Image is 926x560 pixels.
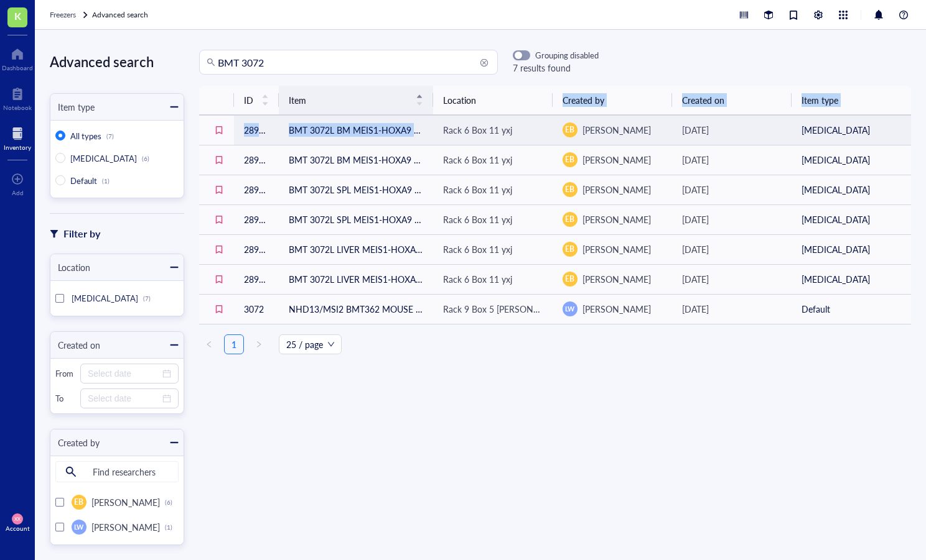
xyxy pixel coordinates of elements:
[234,234,279,264] td: 28981
[199,334,219,354] button: left
[279,175,433,204] td: BMT 3072L SPL MEIS1-HOXA9 TALE GFP XQX [DATE]
[12,189,24,196] div: Add
[72,292,138,304] span: [MEDICAL_DATA]
[234,86,279,115] th: ID
[165,523,172,531] div: (1)
[91,496,160,508] span: [PERSON_NAME]
[792,115,911,145] td: [MEDICAL_DATA]
[565,304,575,314] span: LW
[234,175,279,204] td: 28985
[50,9,76,20] span: Freezers
[565,214,574,225] span: EB
[582,124,651,136] span: [PERSON_NAME]
[6,525,30,532] div: Account
[682,272,782,286] div: [DATE]
[70,130,101,142] span: All types
[565,154,574,165] span: EB
[682,242,782,256] div: [DATE]
[565,273,574,285] span: EB
[63,226,100,242] div: Filter by
[50,9,90,21] a: Freezers
[234,264,279,294] td: 28980
[249,334,269,354] button: right
[88,367,160,380] input: Select date
[535,50,599,61] div: Grouping disabled
[279,86,433,115] th: Item
[279,264,433,294] td: BMT 3072L LIVER MEIS1-HOXA9 TALE GFP XQX [DATE]
[279,204,433,234] td: BMT 3072L SPL MEIS1-HOXA9 TALE GFP XQX [DATE]
[74,522,84,532] span: LW
[142,155,149,162] div: (6)
[279,115,433,145] td: BMT 3072L BM MEIS1-HOXA9 TALE GFP XQX [DATE]
[3,104,32,111] div: Notebook
[50,436,100,449] div: Created by
[199,334,219,354] li: Previous Page
[224,334,244,354] li: 1
[682,302,782,316] div: [DATE]
[513,61,599,75] div: 7 results found
[50,50,184,73] div: Advanced search
[443,302,543,316] div: Rack 9 Box 5 [PERSON_NAME]
[205,341,213,348] span: left
[279,334,342,354] div: Page Size
[443,213,512,226] div: Rack 6 Box 11 yxj
[70,152,137,164] span: [MEDICAL_DATA]
[443,242,512,256] div: Rack 6 Box 11 yxj
[792,175,911,204] td: [MEDICAL_DATA]
[234,204,279,234] td: 28984
[88,392,160,405] input: Select date
[102,177,110,185] div: (1)
[55,368,75,379] div: From
[234,294,279,324] td: 3072
[255,341,263,348] span: right
[682,213,782,226] div: [DATE]
[249,334,269,354] li: Next Page
[4,144,31,151] div: Inventory
[279,294,433,324] td: NHD13/MSI2 BMT362 MOUSE #1 BM
[14,8,21,24] span: K
[286,335,334,354] span: 25 / page
[565,244,574,255] span: EB
[225,335,243,354] a: 1
[2,64,33,71] div: Dashboard
[234,145,279,175] td: 28986
[3,84,32,111] a: Notebook
[289,93,408,107] span: Item
[14,516,20,521] span: XX
[582,303,651,315] span: [PERSON_NAME]
[792,294,911,324] td: Default
[244,93,254,107] span: ID
[2,44,33,71] a: Dashboard
[582,273,651,285] span: [PERSON_NAME]
[565,124,574,135] span: EB
[91,521,160,533] span: [PERSON_NAME]
[792,145,911,175] td: [MEDICAL_DATA]
[565,184,574,195] span: EB
[433,86,553,115] th: Location
[106,132,114,140] div: (7)
[553,86,672,115] th: Created by
[443,153,512,167] div: Rack 6 Box 11 yxj
[74,497,83,508] span: EB
[682,183,782,196] div: [DATE]
[582,154,651,166] span: [PERSON_NAME]
[279,234,433,264] td: BMT 3072L LIVER MEIS1-HOXA9 TALE GFP XQX [DATE]
[234,115,279,145] td: 28987
[443,272,512,286] div: Rack 6 Box 11 yxj
[50,100,95,114] div: Item type
[792,234,911,264] td: [MEDICAL_DATA]
[682,153,782,167] div: [DATE]
[4,124,31,151] a: Inventory
[55,393,75,404] div: To
[682,123,782,137] div: [DATE]
[279,145,433,175] td: BMT 3072L BM MEIS1-HOXA9 TALE GFP XQX [DATE]
[582,183,651,196] span: [PERSON_NAME]
[443,123,512,137] div: Rack 6 Box 11 yxj
[143,295,151,302] div: (7)
[70,175,97,186] span: Default
[443,183,512,196] div: Rack 6 Box 11 yxj
[672,86,792,115] th: Created on
[792,86,911,115] th: Item type
[582,243,651,255] span: [PERSON_NAME]
[792,204,911,234] td: [MEDICAL_DATA]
